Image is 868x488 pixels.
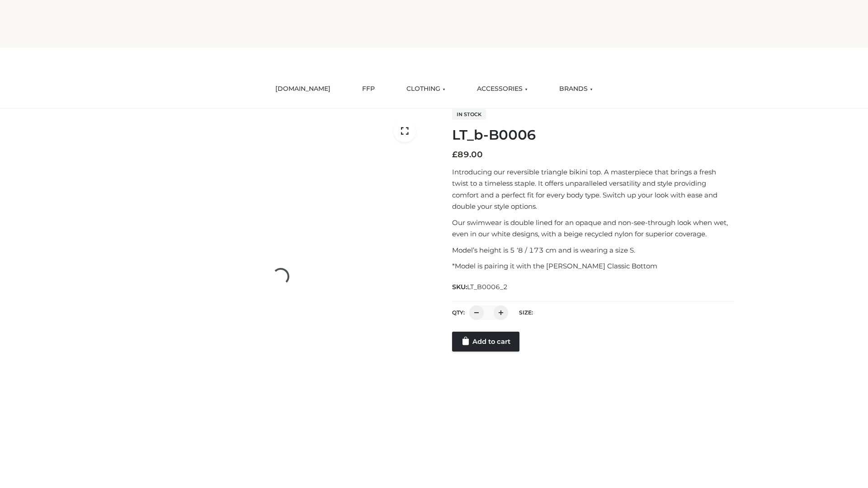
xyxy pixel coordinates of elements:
a: FFP [355,79,382,99]
span: SKU: [452,282,509,292]
span: LT_B0006_2 [467,283,508,291]
span: £ [452,150,458,160]
a: [DOMAIN_NAME] [269,79,337,99]
p: Model’s height is 5 ‘8 / 173 cm and is wearing a size S. [452,244,734,256]
a: ACCESSORIES [470,79,534,99]
p: Our swimwear is double lined for an opaque and non-see-through look when wet, even in our white d... [452,217,734,240]
label: QTY: [452,309,465,316]
a: Add to cart [452,332,519,352]
a: CLOTHING [400,79,452,99]
span: In stock [452,109,486,120]
a: BRANDS [552,79,599,99]
h1: LT_b-B0006 [452,127,734,143]
label: Size: [519,309,533,316]
p: Introducing our reversible triangle bikini top. A masterpiece that brings a fresh twist to a time... [452,166,734,212]
p: *Model is pairing it with the [PERSON_NAME] Classic Bottom [452,260,734,272]
bdi: 89.00 [452,150,483,160]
